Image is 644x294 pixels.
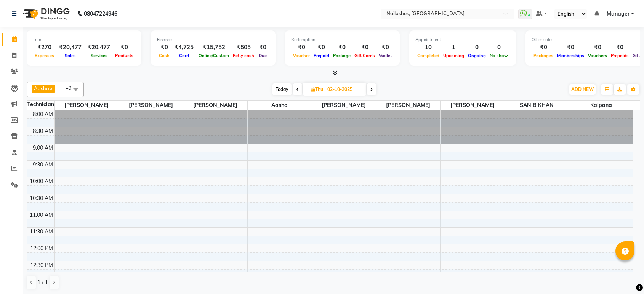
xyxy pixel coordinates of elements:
[31,144,54,152] div: 9:00 AM
[27,101,54,109] div: Technician
[609,53,631,58] span: Prepaids
[231,43,256,52] div: ₹505
[377,43,394,52] div: ₹0
[571,86,594,92] span: ADD NEW
[63,53,78,58] span: Sales
[415,43,441,52] div: 10
[28,228,54,236] div: 11:30 AM
[28,211,54,219] div: 11:00 AM
[532,43,555,52] div: ₹0
[231,53,256,58] span: Petty cash
[291,43,312,52] div: ₹0
[415,37,510,43] div: Appointment
[607,10,630,18] span: Manager
[248,101,312,110] span: Aasha
[28,177,54,185] div: 10:00 AM
[197,53,231,58] span: Online/Custom
[415,53,441,58] span: Completed
[34,85,49,91] span: Aasha
[29,244,54,252] div: 12:00 PM
[157,43,171,52] div: ₹0
[56,43,85,52] div: ₹20,477
[488,53,510,58] span: No show
[84,3,117,24] b: 08047224946
[532,53,555,58] span: Packages
[376,101,440,110] span: [PERSON_NAME]
[257,53,269,58] span: Due
[441,53,466,58] span: Upcoming
[309,86,325,92] span: Thu
[19,3,72,24] img: logo
[183,101,247,110] span: [PERSON_NAME]
[31,127,54,135] div: 8:30 AM
[352,53,377,58] span: Gift Cards
[49,85,53,91] a: x
[31,161,54,169] div: 9:30 AM
[325,84,363,95] input: 2025-10-02
[197,43,231,52] div: ₹15,752
[119,101,183,110] span: [PERSON_NAME]
[312,101,376,110] span: [PERSON_NAME]
[33,53,56,58] span: Expenses
[586,53,609,58] span: Vouchers
[157,37,269,43] div: Finance
[569,84,596,95] button: ADD NEW
[113,53,135,58] span: Products
[505,101,569,110] span: SANIB KHAN
[66,85,77,91] span: +9
[586,43,609,52] div: ₹0
[466,43,488,52] div: 0
[33,43,56,52] div: ₹270
[37,278,48,286] span: 1 / 1
[291,37,394,43] div: Redemption
[331,53,352,58] span: Package
[171,43,197,52] div: ₹4,725
[609,43,631,52] div: ₹0
[352,43,377,52] div: ₹0
[312,43,331,52] div: ₹0
[331,43,352,52] div: ₹0
[272,83,292,95] span: Today
[113,43,135,52] div: ₹0
[29,261,54,269] div: 12:30 PM
[377,53,394,58] span: Wallet
[55,101,119,110] span: [PERSON_NAME]
[291,53,312,58] span: Voucher
[33,37,135,43] div: Total
[569,101,633,110] span: kalpana
[89,53,109,58] span: Services
[157,53,171,58] span: Cash
[612,264,636,286] iframe: chat widget
[177,53,191,58] span: Card
[31,110,54,118] div: 8:00 AM
[85,43,113,52] div: ₹20,477
[256,43,269,52] div: ₹0
[441,101,505,110] span: [PERSON_NAME]
[441,43,466,52] div: 1
[312,53,331,58] span: Prepaid
[28,194,54,202] div: 10:30 AM
[466,53,488,58] span: Ongoing
[488,43,510,52] div: 0
[555,53,586,58] span: Memberships
[555,43,586,52] div: ₹0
